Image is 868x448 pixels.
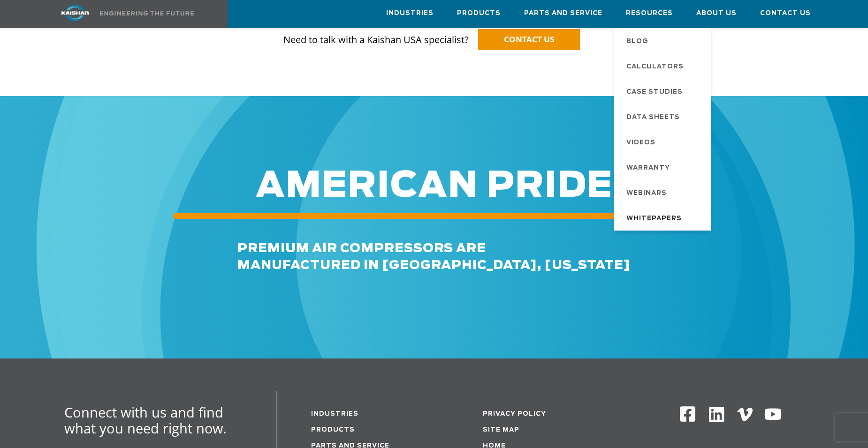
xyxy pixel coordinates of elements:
[626,8,673,19] span: Resources
[760,8,811,19] span: Contact Us
[237,242,631,271] span: premium air compressors are MANUFACTURED IN [GEOGRAPHIC_DATA], [US_STATE]
[46,15,822,47] p: Need to talk with a Kaishan USA specialist?
[737,408,753,421] img: Vimeo
[764,405,782,424] img: Youtube
[457,0,501,26] a: Products
[626,0,673,26] a: Resources
[311,427,355,433] a: Products
[311,411,358,417] a: Industries
[617,53,711,79] a: Calculators
[617,155,711,180] a: Warranty
[617,28,711,53] a: Blog
[478,29,580,50] a: CONTACT US
[626,211,682,227] span: Whitepapers
[626,84,683,100] span: Case Studies
[626,59,684,75] span: Calculators
[617,104,711,129] a: Data Sheets
[626,34,648,50] span: Blog
[617,79,711,104] a: Case Studies
[708,405,726,424] img: Linkedin
[617,129,711,155] a: Videos
[504,34,554,45] span: CONTACT US
[626,110,680,126] span: Data Sheets
[524,0,602,26] a: Parts and Service
[696,0,737,26] a: About Us
[386,8,434,19] span: Industries
[626,160,670,176] span: Warranty
[679,405,696,423] img: Facebook
[40,5,110,21] img: kaishan logo
[617,180,711,205] a: Webinars
[483,427,519,433] a: Site Map
[626,186,667,202] span: Webinars
[386,0,434,26] a: Industries
[64,403,227,437] span: Connect with us and find what you need right now.
[617,205,711,231] a: Whitepapers
[524,8,602,19] span: Parts and Service
[100,11,194,15] img: Engineering the future
[760,0,811,26] a: Contact Us
[483,411,546,417] a: Privacy Policy
[626,135,655,151] span: Videos
[457,8,501,19] span: Products
[696,8,737,19] span: About Us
